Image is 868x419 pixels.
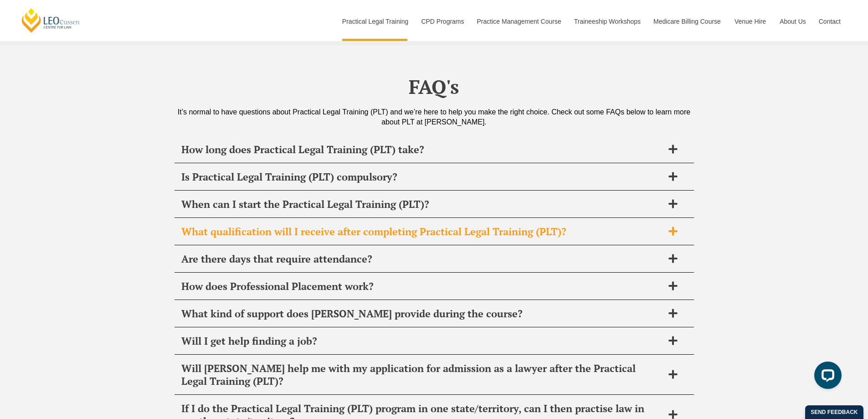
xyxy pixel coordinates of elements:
span: Will [PERSON_NAME] help me with my application for admission as a lawyer after the Practical Lega... [181,362,663,388]
div: It’s normal to have questions about Practical Legal Training (PLT) and we’re here to help you mak... [175,107,694,127]
a: About Us [773,2,812,41]
a: Medicare Billing Course [647,2,728,41]
span: What kind of support does [PERSON_NAME] provide during the course? [181,307,663,320]
a: Contact [812,2,847,41]
span: How does Professional Placement work? [181,280,663,293]
a: [PERSON_NAME] Centre for Law [21,7,81,33]
a: Traineeship Workshops [567,2,647,41]
span: When can I start the Practical Legal Training (PLT)? [181,198,663,211]
span: Is Practical Legal Training (PLT) compulsory? [181,171,663,183]
a: CPD Programs [414,2,470,41]
span: How long does Practical Legal Training (PLT) take? [181,143,663,156]
span: Are there days that require attendance? [181,253,663,265]
a: Practical Legal Training [335,2,415,41]
a: Practice Management Course [470,2,567,41]
a: Venue Hire [728,2,773,41]
span: What qualification will I receive after completing Practical Legal Training (PLT)? [181,225,663,238]
iframe: LiveChat chat widget [807,358,845,396]
span: Will I get help finding a job? [181,335,663,347]
h2: FAQ's [175,75,694,98]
